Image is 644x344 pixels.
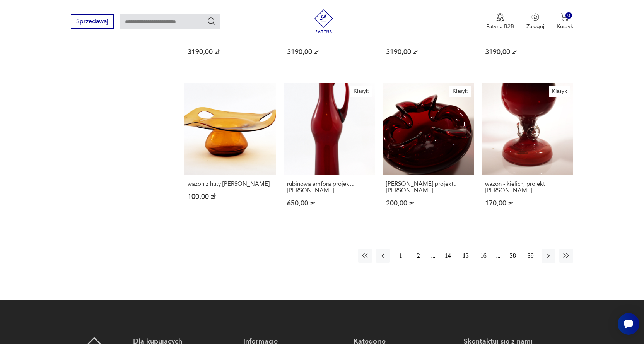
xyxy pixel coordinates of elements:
[524,249,538,263] button: 39
[477,249,490,263] button: 16
[459,249,473,263] button: 15
[184,83,275,221] a: wazon z huty Laurawazon z huty [PERSON_NAME]100,00 zł
[441,249,455,263] button: 14
[312,9,335,33] img: Patyna - sklep z meblami i dekoracjami vintage
[486,23,514,30] p: Patyna B2B
[383,83,474,221] a: Klasykpopielniczka osiołek projektu Czesław Zuber[PERSON_NAME] projektu [PERSON_NAME]200,00 zł
[618,313,639,335] iframe: Smartsupp widget button
[386,49,470,55] p: 3190,00 zł
[284,83,375,221] a: Klasykrubinowa amfora projektu Zbigniewa Horbowegorubinowa amfora projektu [PERSON_NAME]650,00 zł
[506,249,520,263] button: 38
[188,49,272,55] p: 3190,00 zł
[287,49,371,55] p: 3190,00 zł
[207,17,216,26] button: Szukaj
[486,13,514,30] button: Patyna B2B
[287,200,371,207] p: 650,00 zł
[565,12,572,19] div: 0
[557,23,573,30] p: Koszyk
[287,181,371,194] h3: rubinowa amfora projektu [PERSON_NAME]
[557,13,573,30] button: 0Koszyk
[496,13,504,22] img: Ikona medalu
[412,249,425,263] button: 2
[394,249,408,263] button: 1
[188,193,272,200] p: 100,00 zł
[482,83,573,221] a: Klasykwazon - kielich, projekt Jerzy Słuczan-Orkuszwazon - kielich, projekt [PERSON_NAME]170,00 zł
[386,200,470,207] p: 200,00 zł
[485,181,569,194] h3: wazon - kielich, projekt [PERSON_NAME]
[485,200,569,207] p: 170,00 zł
[71,14,114,29] button: Sprzedawaj
[485,49,569,55] p: 3190,00 zł
[486,13,514,30] a: Ikona medaluPatyna B2B
[71,19,114,25] a: Sprzedawaj
[561,13,569,21] img: Ikona koszyka
[526,13,544,30] button: Zaloguj
[188,181,272,187] h3: wazon z huty [PERSON_NAME]
[386,181,470,194] h3: [PERSON_NAME] projektu [PERSON_NAME]
[531,13,539,21] img: Ikonka użytkownika
[526,23,544,30] p: Zaloguj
